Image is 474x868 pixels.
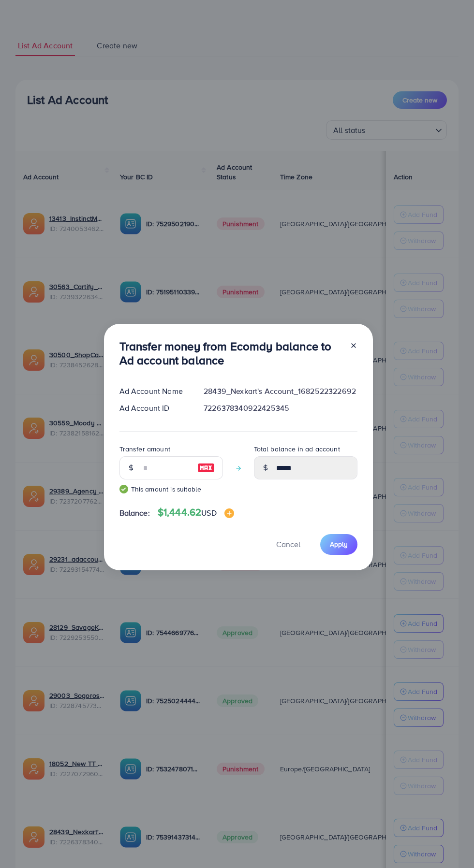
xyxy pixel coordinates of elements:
[119,444,170,454] label: Transfer amount
[224,508,234,518] img: image
[112,403,196,414] div: Ad Account ID
[276,539,300,550] span: Cancel
[330,539,348,549] span: Apply
[201,507,216,518] span: USD
[119,484,223,494] small: This amount is suitable
[320,534,357,555] button: Apply
[119,485,128,493] img: guide
[112,386,196,397] div: Ad Account Name
[264,534,312,555] button: Cancel
[158,506,234,519] h4: $1,444.62
[119,507,150,519] span: Balance:
[119,339,342,367] h3: Transfer money from Ecomdy balance to Ad account balance
[196,403,365,414] div: 7226378340922425345
[196,386,365,397] div: 28439_Nexkart's Account_1682522322692
[254,444,340,454] label: Total balance in ad account
[197,462,215,474] img: image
